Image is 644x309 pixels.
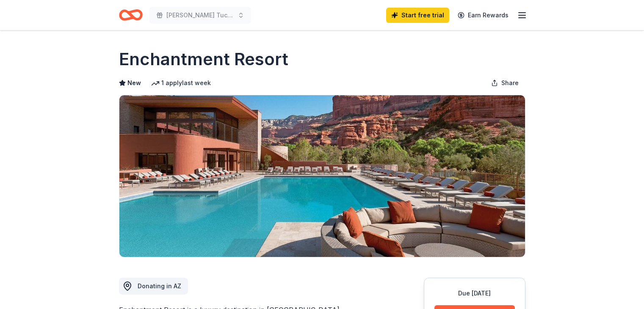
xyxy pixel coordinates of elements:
[127,78,141,88] span: New
[453,8,514,23] a: Earn Rewards
[484,74,525,91] button: Share
[151,78,211,88] div: 1 apply last week
[501,78,519,88] span: Share
[149,7,251,24] button: [PERSON_NAME] Tucson Charity Golf Tournament for Habitat for Humanity [GEOGRAPHIC_DATA]
[119,95,525,257] img: Image for Enchantment Resort
[138,282,181,290] span: Donating in AZ
[386,8,449,23] a: Start free trial
[166,10,234,20] span: [PERSON_NAME] Tucson Charity Golf Tournament for Habitat for Humanity [GEOGRAPHIC_DATA]
[434,288,515,298] div: Due [DATE]
[119,47,288,71] h1: Enchantment Resort
[119,5,143,25] a: Home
